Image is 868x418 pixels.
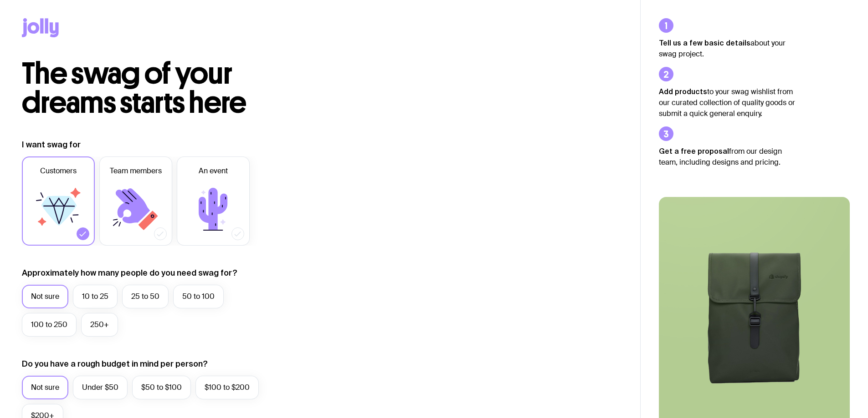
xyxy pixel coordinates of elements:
[132,376,191,399] label: $50 to $100
[195,376,259,399] label: $100 to $200
[22,139,81,150] label: I want swag for
[659,87,707,96] strong: Add products
[659,86,796,119] p: to your swag wishlist from our curated collection of quality goods or submit a quick general enqu...
[659,39,750,47] strong: Tell us a few basic details
[122,285,169,308] label: 25 to 50
[659,37,796,60] p: about your swag project.
[40,166,77,176] span: Customers
[22,376,68,399] label: Not sure
[73,285,118,308] label: 10 to 25
[110,166,162,176] span: Team members
[22,285,68,308] label: Not sure
[659,147,729,155] strong: Get a free proposal
[22,313,77,337] label: 100 to 250
[659,146,796,168] p: from our design team, including designs and pricing.
[73,376,128,399] label: Under $50
[22,55,247,121] span: The swag of your dreams starts here
[22,358,208,369] label: Do you have a rough budget in mind per person?
[173,285,224,308] label: 50 to 100
[199,166,228,176] span: An event
[81,313,118,337] label: 250+
[22,267,237,278] label: Approximately how many people do you need swag for?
